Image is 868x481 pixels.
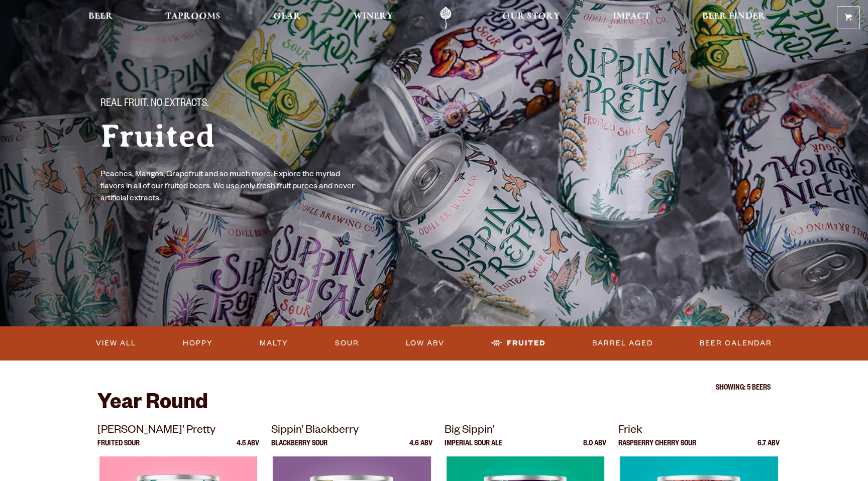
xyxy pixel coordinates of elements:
a: Beer Finder [696,7,772,29]
p: Fruited Sour [97,440,140,456]
a: Sour [331,332,363,355]
span: Beer Finder [702,13,766,21]
a: Low ABV [402,332,449,355]
h1: Fruited [100,119,414,153]
p: Friek [618,422,780,440]
p: 6.7 ABV [757,440,780,456]
span: Winery [353,13,393,21]
span: Beer [88,13,113,21]
p: Sippin’ Blackberry [271,422,433,440]
span: Impact [613,13,650,21]
p: 4.5 ABV [237,440,259,456]
a: Barrel Aged [588,332,657,355]
a: Gear [267,7,307,29]
a: View All [92,332,140,355]
span: Real Fruit. No Extracts. [100,98,209,111]
p: Peaches, Mangos, Grapefruit and so much more. Explore the myriad flavors in all of our fruited be... [100,169,358,205]
span: Taprooms [165,13,221,21]
p: 8.0 ABV [583,440,606,456]
a: Malty [256,332,292,355]
a: Taprooms [159,7,227,29]
p: Blackberry Sour [271,440,328,456]
h2: Year Round [97,393,771,417]
span: Gear [273,13,301,21]
p: [PERSON_NAME]’ Pretty [97,422,259,440]
a: Fruited [487,332,550,355]
a: Beer Calendar [696,332,776,355]
a: Odell Home [427,7,465,29]
p: 4.6 ABV [409,440,432,456]
p: Imperial Sour Ale [445,440,502,456]
a: Our Story [496,7,567,29]
a: Hoppy [179,332,217,355]
p: Showing: 5 Beers [97,385,771,393]
a: Winery [347,7,400,29]
p: Big Sippin’ [445,422,606,440]
span: Our Story [502,13,560,21]
a: Impact [606,7,657,29]
p: Raspberry Cherry Sour [618,440,696,456]
a: Beer [82,7,120,29]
